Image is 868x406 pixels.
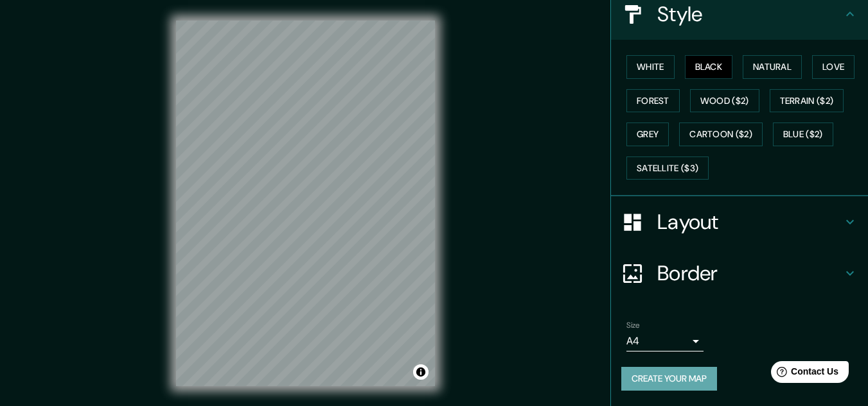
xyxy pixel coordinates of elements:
[754,356,854,392] iframe: Help widget launcher
[413,364,429,380] button: Toggle attribution
[773,123,833,146] button: Blue ($2)
[611,196,868,248] div: Layout
[626,55,675,79] button: White
[743,55,802,79] button: Natural
[611,248,868,299] div: Border
[812,55,855,79] button: Love
[176,21,435,386] canvas: Map
[685,55,733,79] button: Black
[626,156,709,180] button: Satellite ($3)
[690,89,759,113] button: Wood ($2)
[621,367,717,391] button: Create your map
[657,209,842,235] h4: Layout
[657,260,842,286] h4: Border
[626,123,669,146] button: Grey
[770,89,844,113] button: Terrain ($2)
[626,331,704,351] div: A4
[657,1,842,27] h4: Style
[626,89,680,113] button: Forest
[679,123,763,146] button: Cartoon ($2)
[626,320,640,331] label: Size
